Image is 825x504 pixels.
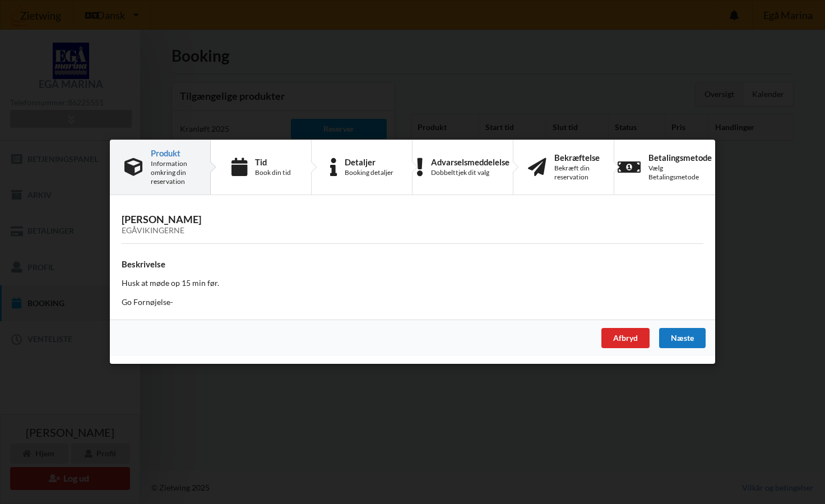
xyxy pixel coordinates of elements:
div: Dobbelttjek dit valg [431,168,509,177]
div: Bekræftelse [554,153,600,162]
p: Go Fornøjelse- [122,297,703,308]
h3: [PERSON_NAME] [122,214,703,236]
div: Næste [659,329,706,349]
div: Bekræft din reservation [554,164,600,182]
div: Produkt [151,149,196,158]
div: Tid [255,158,291,167]
div: Vælg Betalingsmetode [648,164,712,182]
p: Husk at møde op 15 min før. [122,278,703,289]
div: Book din tid [255,168,291,177]
div: Afbryd [601,329,650,349]
div: Egåvikingerne [122,226,703,236]
div: Advarselsmeddelelse [431,158,509,167]
div: Information omkring din reservation [151,159,196,186]
div: Detaljer [345,158,393,167]
div: Booking detaljer [345,168,393,177]
div: Betalingsmetode [648,153,712,162]
h4: Beskrivelse [122,259,703,270]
